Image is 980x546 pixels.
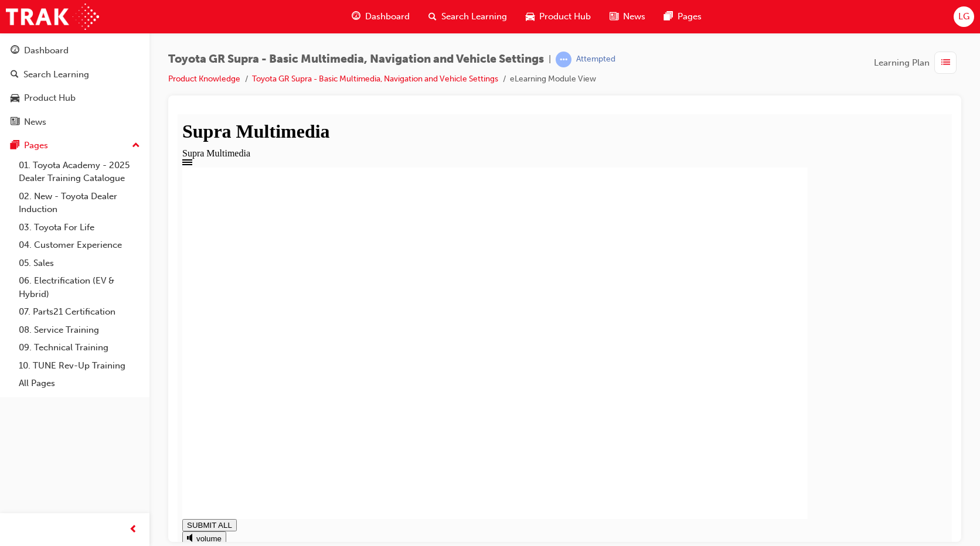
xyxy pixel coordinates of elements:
[419,5,516,29] a: search-iconSearch Learning
[5,111,145,133] a: News
[14,321,145,339] a: 08. Service Training
[11,46,19,56] span: guage-icon
[526,9,535,24] span: car-icon
[623,10,645,23] span: News
[24,44,69,57] div: Dashboard
[954,6,974,27] button: LG
[5,40,145,62] a: Dashboard
[941,56,950,70] span: list-icon
[5,37,145,135] button: DashboardSearch LearningProduct HubNews
[428,9,437,24] span: search-icon
[14,219,145,237] a: 03. Toyota For Life
[11,117,19,128] span: news-icon
[129,523,138,537] span: prev-icon
[14,374,145,393] a: All Pages
[510,73,596,86] li: eLearning Module View
[365,10,410,23] span: Dashboard
[14,236,145,254] a: 04. Customer Experience
[5,135,145,156] button: Pages
[539,10,591,23] span: Product Hub
[5,87,145,109] a: Product Hub
[24,91,76,105] div: Product Hub
[14,357,145,375] a: 10. TUNE Rev-Up Training
[352,9,360,24] span: guage-icon
[14,187,145,219] a: 02. New - Toyota Dealer Induction
[168,53,544,66] span: Toyota GR Supra - Basic Multimedia, Navigation and Vehicle Settings
[441,10,507,23] span: Search Learning
[600,5,655,29] a: news-iconNews
[11,141,19,151] span: pages-icon
[14,156,145,187] a: 01. Toyota Academy - 2025 Dealer Training Catalogue
[14,339,145,357] a: 09. Technical Training
[5,64,145,86] a: Search Learning
[678,10,702,23] span: Pages
[11,93,19,104] span: car-icon
[549,53,551,66] span: |
[655,5,711,29] a: pages-iconPages
[14,254,145,272] a: 05. Sales
[342,5,419,29] a: guage-iconDashboard
[664,9,673,24] span: pages-icon
[252,74,498,84] a: Toyota GR Supra - Basic Multimedia, Navigation and Vehicle Settings
[874,56,930,70] span: Learning Plan
[576,54,615,65] div: Attempted
[6,4,99,30] img: Trak
[23,68,89,81] div: Search Learning
[556,52,571,67] span: learningRecordVerb_ATTEMPT-icon
[11,70,19,80] span: search-icon
[610,9,618,24] span: news-icon
[14,303,145,321] a: 07. Parts21 Certification
[14,272,145,303] a: 06. Electrification (EV & Hybrid)
[24,139,48,152] div: Pages
[958,10,969,23] span: LG
[132,138,140,153] span: up-icon
[24,115,46,129] div: News
[516,5,600,29] a: car-iconProduct Hub
[168,74,240,84] a: Product Knowledge
[874,52,961,74] button: Learning Plan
